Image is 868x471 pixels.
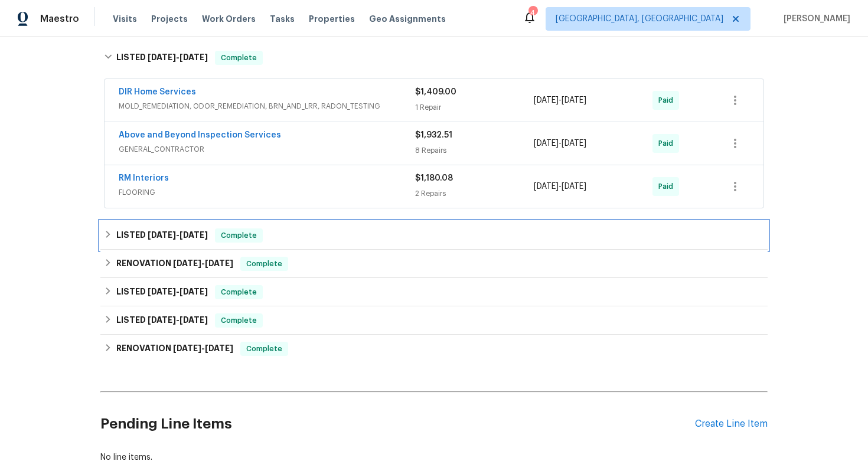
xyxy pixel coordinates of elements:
[415,174,453,182] span: $1,180.08
[528,7,537,19] div: 4
[100,397,695,452] h2: Pending Line Items
[148,53,176,61] span: [DATE]
[415,188,534,199] div: 2 Repairs
[100,221,768,250] div: LISTED [DATE]-[DATE]Complete
[180,231,208,239] span: [DATE]
[534,138,586,149] span: -
[180,287,208,296] span: [DATE]
[119,187,415,198] span: FLOORING
[415,88,456,96] span: $1,409.00
[100,250,768,278] div: RENOVATION [DATE]-[DATE]Complete
[148,287,176,296] span: [DATE]
[100,39,768,77] div: LISTED [DATE]-[DATE]Complete
[658,181,678,192] span: Paid
[148,316,208,324] span: -
[534,139,559,148] span: [DATE]
[100,335,768,363] div: RENOVATION [DATE]-[DATE]Complete
[116,313,208,328] h6: LISTED
[148,231,176,239] span: [DATE]
[151,13,188,25] span: Projects
[119,143,415,155] span: GENERAL_CONTRACTOR
[369,13,446,25] span: Geo Assignments
[173,259,233,267] span: -
[173,344,201,352] span: [DATE]
[270,15,295,23] span: Tasks
[534,96,559,104] span: [DATE]
[562,139,586,148] span: [DATE]
[119,88,196,96] a: DIR Home Services
[415,145,534,156] div: 8 Repairs
[119,100,415,112] span: MOLD_REMEDIATION, ODOR_REMEDIATION, BRN_AND_LRR, RADON_TESTING
[242,343,287,355] span: Complete
[180,316,208,324] span: [DATE]
[116,51,208,65] h6: LISTED
[216,286,262,298] span: Complete
[562,96,586,104] span: [DATE]
[100,278,768,306] div: LISTED [DATE]-[DATE]Complete
[148,53,208,61] span: -
[556,13,723,25] span: [GEOGRAPHIC_DATA], [GEOGRAPHIC_DATA]
[415,131,452,139] span: $1,932.51
[116,342,233,356] h6: RENOVATION
[180,53,208,61] span: [DATE]
[242,258,287,270] span: Complete
[216,230,262,241] span: Complete
[40,13,79,25] span: Maestro
[309,13,355,25] span: Properties
[205,344,233,352] span: [DATE]
[202,13,256,25] span: Work Orders
[415,102,534,113] div: 1 Repair
[216,52,262,64] span: Complete
[116,228,208,243] h6: LISTED
[695,418,768,430] div: Create Line Item
[562,182,586,191] span: [DATE]
[779,13,850,25] span: [PERSON_NAME]
[113,13,137,25] span: Visits
[100,306,768,335] div: LISTED [DATE]-[DATE]Complete
[148,287,208,296] span: -
[216,315,262,326] span: Complete
[658,138,678,149] span: Paid
[534,181,586,192] span: -
[148,231,208,239] span: -
[119,131,281,139] a: Above and Beyond Inspection Services
[148,316,176,324] span: [DATE]
[173,259,201,267] span: [DATE]
[116,257,233,271] h6: RENOVATION
[534,182,559,191] span: [DATE]
[116,285,208,299] h6: LISTED
[173,344,233,352] span: -
[205,259,233,267] span: [DATE]
[119,174,169,182] a: RM Interiors
[658,94,678,106] span: Paid
[100,452,768,463] div: No line items.
[534,94,586,106] span: -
